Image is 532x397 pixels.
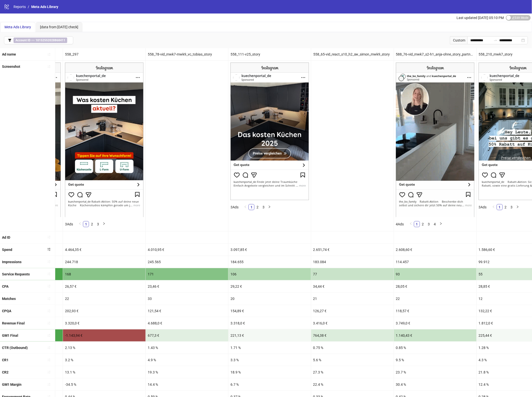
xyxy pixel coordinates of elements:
b: Revenue Final [2,321,25,325]
b: 10152552028868411 [35,39,65,42]
div: 154,89 € [228,305,311,317]
div: 22 [63,293,145,305]
b: Impressions [2,260,21,264]
div: 5.6 % [311,354,394,366]
li: 1 [414,221,420,227]
span: sort-ascending [47,260,51,263]
b: CPA [2,284,8,288]
span: Meta Ads Library [31,5,58,9]
b: Ad name [2,52,16,56]
div: -1.143,94 € [63,329,145,341]
a: 2 [420,221,426,227]
b: CR2 [2,370,8,374]
b: CR1 [2,358,8,362]
span: left [78,222,81,225]
div: 29,22 € [228,280,311,292]
div: 2.608,60 € [394,244,476,256]
div: 3.097,85 € [228,244,311,256]
span: right [439,222,442,225]
div: 34,44 € [311,280,394,292]
div: 183.084 [311,256,394,268]
span: left [244,205,247,208]
a: 2 [255,204,260,210]
div: 19.3 % [146,366,228,378]
a: 1 [249,204,254,210]
div: 4.010,95 € [146,244,228,256]
div: 2.13 % [63,342,145,354]
a: 2 [89,221,95,227]
div: Custom [450,36,467,44]
li: Next Page [266,204,272,210]
b: Screenshot [2,65,20,69]
button: right [266,204,272,210]
span: sort-ascending [47,284,51,288]
span: sort-ascending [47,358,51,362]
div: 106 [228,268,311,280]
span: Last updated [DATE] 05:10 PM [457,16,504,20]
li: 2 [254,204,260,210]
span: 4 Ads [396,222,404,226]
div: 121,54 € [146,305,228,317]
li: 4 [432,221,438,227]
div: 93 [394,268,476,280]
div: 764,38 € [311,329,394,341]
b: CPQA [2,309,11,313]
li: 3 [509,204,515,210]
div: 3.3 % [228,354,311,366]
a: Reports [12,4,27,10]
div: 3.749,0 € [394,317,476,329]
button: left [77,221,83,227]
div: 202,93 € [63,305,145,317]
span: sort-ascending [47,65,51,68]
button: right [101,221,107,227]
div: 126,27 € [311,305,394,317]
li: 1 [248,204,254,210]
span: [data from [DATE] check] [40,25,78,29]
div: 2.651,74 € [311,244,394,256]
span: == [13,38,67,43]
span: sort-ascending [47,370,51,374]
div: 20 [228,293,311,305]
li: 2 [420,221,426,227]
a: 3 [95,221,101,227]
span: sort-ascending [47,53,51,56]
b: CTR (Outbound) [2,346,28,350]
b: Account ID [15,39,30,42]
div: 1.43 % [146,342,228,354]
div: 28,05 € [394,280,476,292]
button: left [491,204,497,210]
div: 677,3 € [146,329,228,341]
span: sort-ascending [47,297,51,300]
div: 13.1 % [63,366,145,378]
a: 1 [83,221,89,227]
li: 3 [426,221,432,227]
span: swap-right [493,38,497,42]
span: right [516,205,519,208]
div: 26,57 € [63,280,145,292]
div: 1.71 % [228,342,311,354]
img: Screenshot 6917987384061 [230,63,309,200]
div: 4.9 % [146,354,228,366]
div: 22 [394,293,476,305]
div: 1.140,43 € [394,329,476,341]
a: 1 [414,221,420,227]
div: 23.7 % [394,366,476,378]
b: Service Requests [2,272,30,276]
div: 114.457 [394,256,476,268]
span: 3 Ads [65,222,73,226]
span: sort-ascending [47,272,51,276]
div: 3.318,0 € [228,317,311,329]
span: sort-descending [47,248,51,251]
li: 2 [503,204,509,210]
div: 118,57 € [394,305,476,317]
li: Next Page [438,221,444,227]
div: 588_76-vid_mwk7_s2-h1_anja-ohne_story_partnership [394,48,476,60]
div: 22.4 % [311,378,394,390]
a: 3 [261,204,266,210]
div: 171 [146,268,228,280]
div: 27.3 % [311,366,394,378]
span: sort-ascending [47,334,51,337]
div: 221,13 € [228,329,311,341]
